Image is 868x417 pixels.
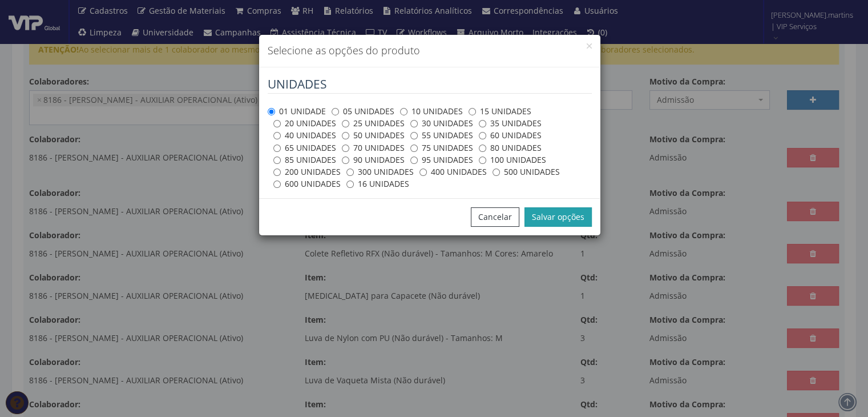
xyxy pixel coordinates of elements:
label: 70 UNIDADES [342,142,405,154]
label: 40 UNIDADES [273,130,336,141]
button: Salvar opções [524,207,592,227]
label: 300 UNIDADES [346,166,414,178]
label: 10 UNIDADES [400,106,463,117]
label: 500 UNIDADES [492,166,560,178]
label: 15 UNIDADES [469,106,531,117]
label: 85 UNIDADES [273,154,336,166]
label: 20 UNIDADES [273,118,336,129]
label: 16 UNIDADES [346,178,409,190]
h4: Selecione as opções do produto [268,43,592,58]
label: 95 UNIDADES [410,154,473,166]
label: 35 UNIDADES [479,118,542,129]
label: 01 UNIDADE [268,106,326,117]
label: 60 UNIDADES [479,130,542,141]
button: Cancelar [471,207,519,227]
label: 80 UNIDADES [479,142,542,154]
label: 30 UNIDADES [410,118,473,129]
label: 600 UNIDADES [273,178,341,190]
legend: UNIDADES [268,76,592,94]
label: 55 UNIDADES [410,130,473,141]
label: 75 UNIDADES [410,142,473,154]
label: 25 UNIDADES [342,118,405,129]
label: 65 UNIDADES [273,142,336,154]
label: 400 UNIDADES [419,166,487,178]
label: 05 UNIDADES [332,106,394,117]
label: 90 UNIDADES [342,154,405,166]
label: 200 UNIDADES [273,166,341,178]
label: 100 UNIDADES [479,154,546,166]
label: 50 UNIDADES [342,130,405,141]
